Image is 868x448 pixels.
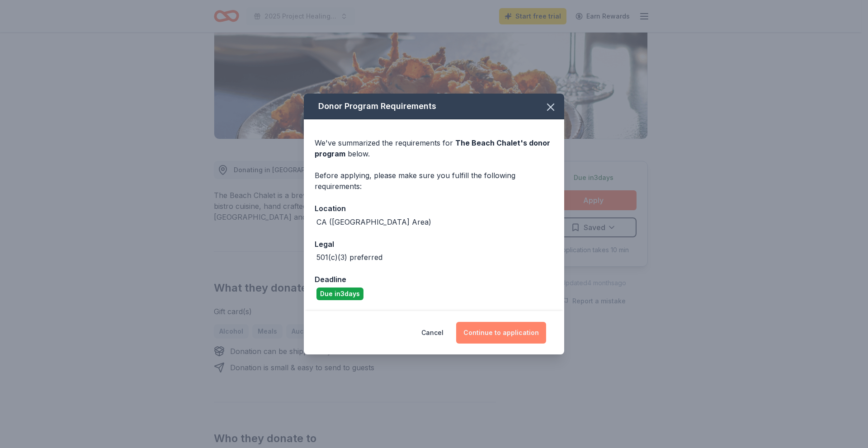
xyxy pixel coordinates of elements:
div: CA ([GEOGRAPHIC_DATA] Area) [316,217,431,227]
div: Deadline [315,274,553,285]
div: Legal [315,238,553,250]
button: Continue to application [456,322,546,344]
div: Donor Program Requirements [304,94,564,119]
div: 501(c)(3) preferred [316,252,382,263]
div: Location [315,203,553,214]
button: Cancel [421,322,443,344]
div: Due in 3 days [316,288,363,300]
div: We've summarized the requirements for below. [315,137,553,159]
div: Before applying, please make sure you fulfill the following requirements: [315,170,553,192]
